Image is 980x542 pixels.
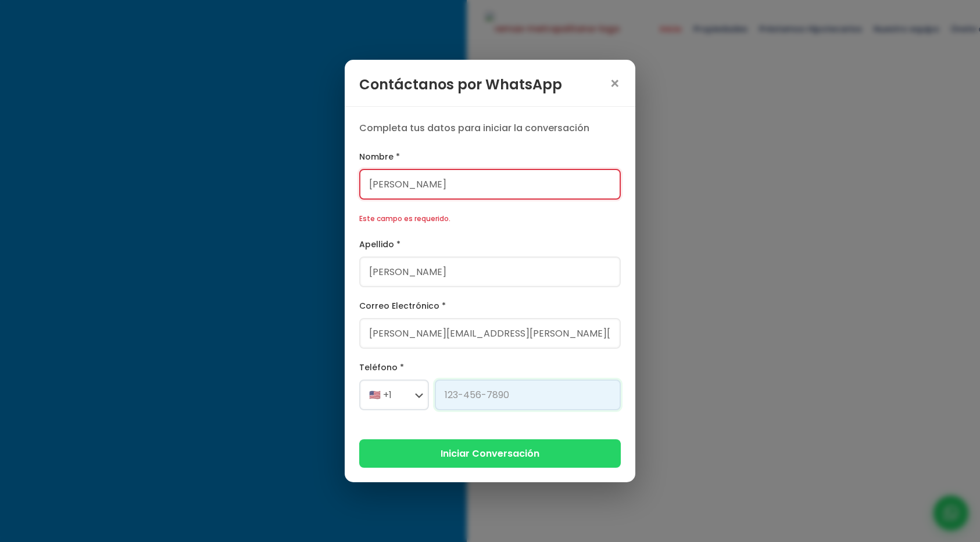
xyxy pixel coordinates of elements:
p: Completa tus datos para iniciar la conversación [359,121,621,135]
input: 123-456-7890 [435,380,621,410]
h3: Contáctanos por WhatsApp [359,74,562,95]
div: Este campo es requerido. [359,211,621,226]
button: Iniciar Conversación [359,439,621,468]
span: × [609,76,621,92]
label: Apellido * [359,237,621,252]
label: Teléfono * [359,360,621,375]
label: Correo Electrónico * [359,299,621,313]
label: Nombre * [359,150,621,164]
